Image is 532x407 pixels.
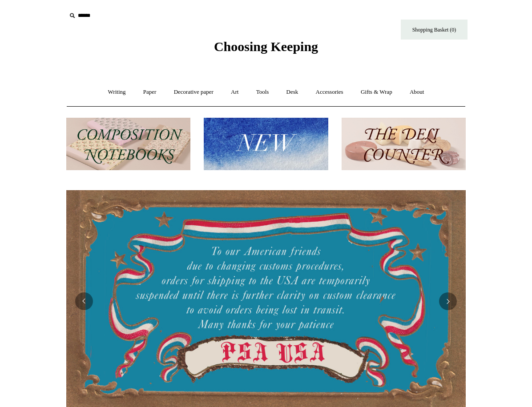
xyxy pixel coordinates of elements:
[401,20,468,40] a: Shopping Basket (0)
[223,80,246,104] a: Art
[402,80,432,104] a: About
[342,118,466,171] img: The Deli Counter
[100,80,134,104] a: Writing
[439,292,457,310] button: Next
[166,80,222,104] a: Decorative paper
[135,80,165,104] a: Paper
[66,118,190,171] img: 202302 Composition ledgers.jpg__PID:69722ee6-fa44-49dd-a067-31375e5d54ec
[248,80,277,104] a: Tools
[75,292,93,310] button: Previous
[204,118,328,171] img: New.jpg__PID:f73bdf93-380a-4a35-bcfe-7823039498e1
[214,39,318,54] span: Choosing Keeping
[353,80,400,104] a: Gifts & Wrap
[278,80,306,104] a: Desk
[308,80,351,104] a: Accessories
[214,46,318,52] a: Choosing Keeping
